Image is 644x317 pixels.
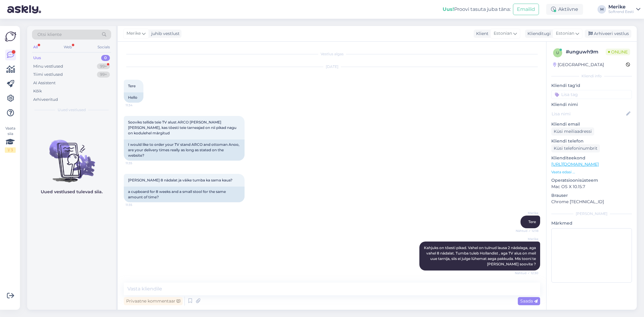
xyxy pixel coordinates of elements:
a: MerikeSoftrend Eesti [608,5,640,14]
div: Minu vestlused [33,63,63,69]
p: Brauser [551,192,632,199]
div: 99+ [97,72,110,78]
span: [PERSON_NAME] 8 nädalat ja väike tumba ka sama kaua? [128,178,232,182]
div: # unguwh9m [566,48,606,56]
div: [PERSON_NAME] [551,211,632,216]
img: Askly Logo [5,31,16,42]
p: Vaata edasi ... [551,169,632,175]
div: Aktiivne [546,4,583,15]
div: juhib vestlust [149,30,180,37]
div: AI Assistent [33,80,56,86]
span: Tere [128,84,136,88]
div: Küsi telefoninumbrit [551,144,600,152]
div: Socials [96,43,111,51]
div: Klienditugi [525,30,551,37]
input: Lisa nimi [552,110,625,117]
a: [URL][DOMAIN_NAME] [551,162,599,167]
span: Estonian [556,30,574,37]
span: 11:34 [126,103,148,107]
b: Uus! [443,6,454,12]
div: 0 [101,55,110,61]
div: Uus [33,55,41,61]
div: Arhiveeri vestlus [585,30,631,38]
div: 99+ [97,63,110,69]
span: Tere [528,219,536,224]
div: [GEOGRAPHIC_DATA] [553,62,604,68]
span: Otsi kliente [37,31,62,38]
p: Kliendi nimi [551,101,632,108]
div: Kõik [33,88,42,94]
button: Emailid [513,4,539,15]
span: Merike [127,30,141,37]
span: Nähtud ✓ 12:30 [515,271,538,275]
div: Vestlus algas [124,51,540,57]
p: Kliendi email [551,121,632,127]
div: Softrend Eesti [608,9,634,14]
div: a cupboard for 8 weeks and a small stool for the same amount of time? [124,187,245,202]
p: Uued vestlused tulevad siia. [41,189,103,195]
span: Merike [516,237,538,241]
div: M [598,5,606,14]
div: Tiimi vestlused [33,72,63,78]
span: Estonian [494,30,512,37]
p: Kliendi tag'id [551,82,632,89]
div: Merike [608,5,634,9]
span: 11:35 [126,161,148,165]
div: Klient [474,30,489,37]
div: Vaata siia [5,126,16,153]
div: Proovi tasuta juba täna: [443,6,511,13]
span: Online [606,49,630,55]
div: 1 / 3 [5,147,16,153]
span: Sooviks tellida teie TV alust ARCO [PERSON_NAME] [PERSON_NAME], kas tõesti teie tarneajad on nii ... [128,120,237,135]
span: Saada [520,298,538,304]
div: Hello [124,92,143,103]
p: Mac OS X 10.15.7 [551,184,632,190]
div: Küsi meiliaadressi [551,127,594,136]
div: Arhiveeritud [33,97,58,103]
span: Nähtud ✓ 12:18 [516,229,538,233]
input: Lisa tag [551,90,632,99]
p: Kliendi telefon [551,138,632,144]
p: Chrome [TECHNICAL_ID] [551,199,632,205]
div: Privaatne kommentaar [124,297,183,305]
p: Märkmed [551,220,632,226]
p: Operatsioonisüsteem [551,177,632,184]
span: Merike [516,211,538,215]
div: [DATE] [124,64,540,69]
div: Kliendi info [551,73,632,79]
div: I would like to order your TV stand ARCO and ottoman Anoo, are your delivery times really as long... [124,139,245,161]
div: All [32,43,39,51]
span: Uued vestlused [58,107,86,113]
div: Web [62,43,73,51]
img: No chats [27,129,116,183]
p: Klienditeekond [551,155,632,161]
span: Kahjuks on tõesti pikad. Vahel on tulnud lausa 2 nädalaga, aga vahel 8 nädalat. Tumba tuleb Holla... [424,245,537,266]
span: u [556,50,559,55]
span: 11:35 [126,203,148,207]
